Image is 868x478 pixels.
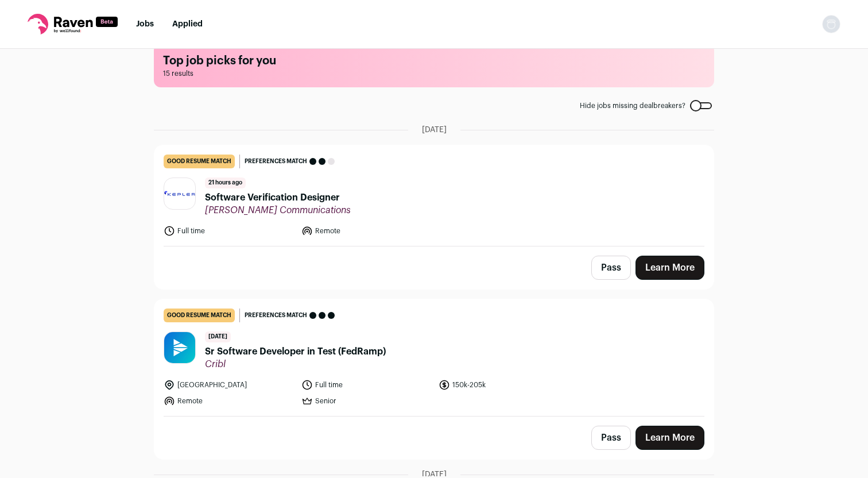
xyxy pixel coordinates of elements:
[164,155,235,168] div: good resume match
[163,53,705,69] h1: Top job picks for you
[205,191,351,205] span: Software Verification Designer
[635,256,704,280] a: Learn More
[301,225,432,237] li: Remote
[136,20,154,28] a: Jobs
[154,145,714,246] a: good resume match Preferences match 21 hours ago Software Verification Designer [PERSON_NAME] Com...
[164,225,294,237] li: Full time
[205,205,351,216] span: [PERSON_NAME] Communications
[422,124,447,136] span: [DATE]
[822,15,840,33] img: nopic.png
[205,358,386,370] span: Cribl
[205,345,386,358] span: Sr Software Developer in Test (FedRamp)
[301,379,432,391] li: Full time
[205,178,246,188] span: 21 hours ago
[172,20,203,28] a: Applied
[822,15,840,33] button: Open dropdown
[164,395,294,407] li: Remote
[154,299,714,416] a: good resume match Preferences match [DATE] Sr Software Developer in Test (FedRamp) Cribl [GEOGRAP...
[245,156,307,167] span: Preferences match
[591,256,631,280] button: Pass
[580,101,685,110] span: Hide jobs missing dealbreakers?
[591,426,631,450] button: Pass
[245,310,307,321] span: Preferences match
[163,69,705,78] span: 15 results
[164,332,195,363] img: aac85fbee0fd35df2b1d7eceab885039613023d014bee40dd848814b3dafdff0.jpg
[164,309,235,322] div: good resume match
[164,379,294,391] li: [GEOGRAPHIC_DATA]
[439,379,569,391] li: 150k-205k
[635,426,704,450] a: Learn More
[205,331,231,342] span: [DATE]
[301,395,432,407] li: Senior
[164,190,195,198] img: 775b99079d6efd23b57d31e6fbb68c1ae7ca4f5a33a57fba1e4e6c151d921fb7.png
